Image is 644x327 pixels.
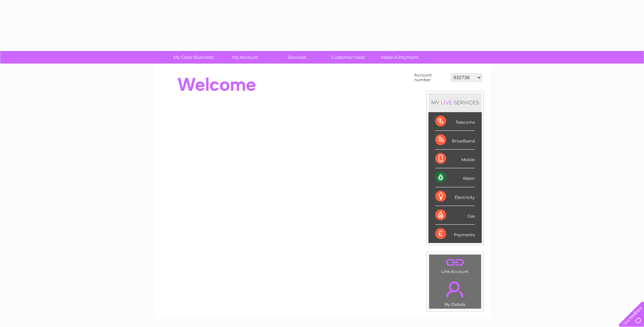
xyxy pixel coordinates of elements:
td: Account number [412,71,449,84]
a: Customer Help [320,51,376,64]
a: My Account [217,51,273,64]
div: Gas [435,206,475,225]
div: Electricity [435,187,475,206]
td: My Details [429,276,481,309]
td: Link Account [429,254,481,276]
a: Services [269,51,325,64]
div: Mobile [435,150,475,168]
a: . [431,256,479,268]
div: Broadband [435,131,475,150]
div: MY SERVICES [428,93,482,112]
div: Payments [435,225,475,243]
div: Water [435,168,475,187]
div: LIVE [439,99,454,106]
a: My Clear Business [165,51,221,64]
div: Telecoms [435,112,475,131]
a: . [431,277,479,301]
a: Make A Payment [372,51,428,64]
